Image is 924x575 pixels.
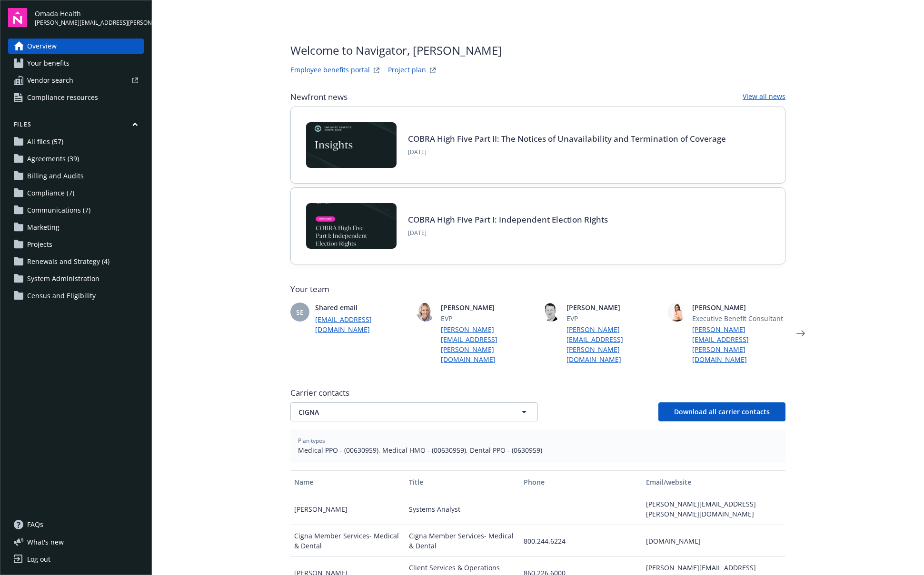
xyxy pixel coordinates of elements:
[658,402,785,421] button: Download all carrier contacts
[441,324,534,364] a: [PERSON_NAME][EMAIL_ADDRESS][PERSON_NAME][DOMAIN_NAME]
[8,120,144,132] button: Files
[8,203,144,218] a: Communications (7)
[27,73,73,88] span: Vendor search
[8,151,144,166] a: Agreements (39)
[793,326,808,341] a: Next
[27,185,74,201] span: Compliance (7)
[315,314,408,334] a: [EMAIL_ADDRESS][DOMAIN_NAME]
[8,134,144,149] a: All files (57)
[27,517,43,532] span: FAQs
[520,525,642,557] div: 800.244.6224
[8,185,144,201] a: Compliance (7)
[27,552,50,567] div: Log out
[8,8,27,27] img: navigator-logo.svg
[524,477,638,487] div: Phone
[298,437,778,445] span: Plan types
[290,283,785,295] span: Your team
[306,203,397,249] img: BLOG-Card Image - Compliance - COBRA High Five Pt 1 07-18-25.jpg
[27,90,98,105] span: Compliance resources
[8,39,144,54] a: Overview
[388,65,426,76] a: Project plan
[290,91,348,103] span: Newfront news
[408,133,726,144] a: COBRA High Five Part II: The Notices of Unavailability and Termination of Coverage
[405,525,520,557] div: Cigna Member Services- Medical & Dental
[290,470,405,493] button: Name
[416,302,435,322] img: photo
[371,65,382,76] a: striveWebsite
[27,271,99,286] span: System Administration
[35,9,144,19] span: Omada Health
[27,537,64,547] span: What ' s new
[8,237,144,252] a: Projects
[674,407,770,416] span: Download all carrier contacts
[27,254,109,269] span: Renewals and Strategy (4)
[290,42,502,59] span: Welcome to Navigator , [PERSON_NAME]
[642,470,785,493] button: Email/website
[441,313,534,323] span: EVP
[290,402,538,421] button: CIGNA
[566,313,660,323] span: EVP
[27,237,52,252] span: Projects
[405,493,520,525] div: Systems Analyst
[27,39,57,54] span: Overview
[8,517,144,532] a: FAQs
[743,91,785,103] a: View all news
[542,302,561,322] img: photo
[8,168,144,184] a: Billing and Audits
[315,302,408,312] span: Shared email
[8,73,144,88] a: Vendor search
[306,122,397,168] img: Card Image - EB Compliance Insights.png
[646,477,782,487] div: Email/website
[290,525,405,557] div: Cigna Member Services- Medical & Dental
[441,302,534,312] span: [PERSON_NAME]
[408,229,608,237] span: [DATE]
[290,493,405,525] div: [PERSON_NAME]
[8,537,79,547] button: What's new
[298,445,778,455] span: Medical PPO - (00630959), Medical HMO - (00630959), Dental PPO - (0630959)
[8,90,144,105] a: Compliance resources
[566,302,660,312] span: [PERSON_NAME]
[294,477,401,487] div: Name
[692,302,785,312] span: [PERSON_NAME]
[35,8,144,27] button: Omada Health[PERSON_NAME][EMAIL_ADDRESS][PERSON_NAME][DOMAIN_NAME]
[8,254,144,269] a: Renewals and Strategy (4)
[692,313,785,323] span: Executive Benefit Consultant
[27,134,63,149] span: All files (57)
[642,525,785,557] div: [DOMAIN_NAME]
[27,288,96,303] span: Census and Eligibility
[408,148,726,156] span: [DATE]
[27,203,90,218] span: Communications (7)
[8,288,144,303] a: Census and Eligibility
[566,324,660,364] a: [PERSON_NAME][EMAIL_ADDRESS][PERSON_NAME][DOMAIN_NAME]
[8,271,144,286] a: System Administration
[296,307,304,317] span: SE
[667,302,686,322] img: photo
[642,493,785,525] div: [PERSON_NAME][EMAIL_ADDRESS][PERSON_NAME][DOMAIN_NAME]
[692,324,785,364] a: [PERSON_NAME][EMAIL_ADDRESS][PERSON_NAME][DOMAIN_NAME]
[427,65,438,76] a: projectPlanWebsite
[8,220,144,235] a: Marketing
[409,477,516,487] div: Title
[290,65,370,76] a: Employee benefits portal
[408,214,608,225] a: COBRA High Five Part I: Independent Election Rights
[290,387,785,399] span: Carrier contacts
[405,470,520,493] button: Title
[298,407,497,417] span: CIGNA
[27,168,84,184] span: Billing and Audits
[520,470,642,493] button: Phone
[27,220,60,235] span: Marketing
[35,19,144,27] span: [PERSON_NAME][EMAIL_ADDRESS][PERSON_NAME][DOMAIN_NAME]
[8,56,144,71] a: Your benefits
[27,56,70,71] span: Your benefits
[27,151,79,166] span: Agreements (39)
